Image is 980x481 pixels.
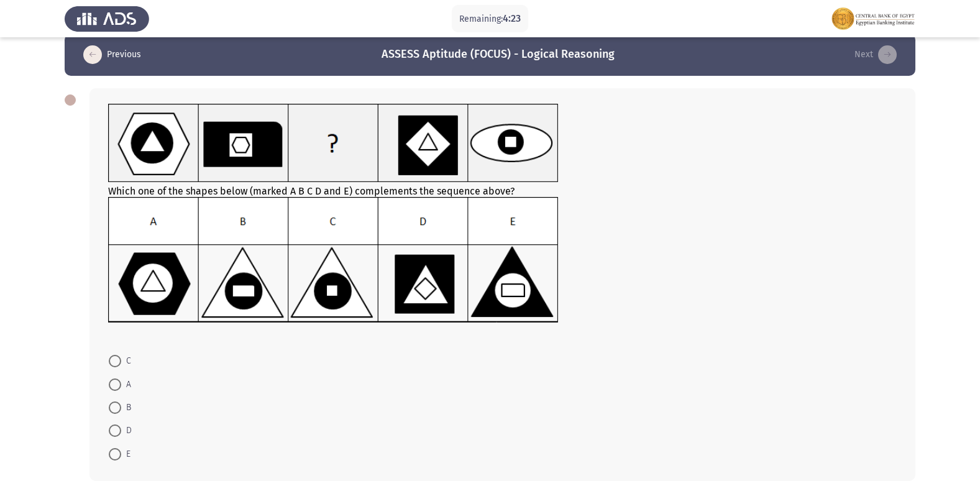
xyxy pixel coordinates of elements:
[831,1,915,36] img: Assessment logo of FOCUS Assessment 3 Modules EN
[80,45,145,65] button: load previous page
[108,197,559,323] img: UkFYMDA5MUIucG5nMTYyMjAzMzI0NzA2Ng==.png
[108,104,897,337] div: Which one of the shapes below (marked A B C D and E) complements the sequence above?
[121,447,131,462] span: E
[65,1,149,36] img: Assess Talent Management logo
[121,423,132,438] span: D
[121,400,131,415] span: B
[108,104,559,183] img: UkFYMDA5MUEucG5nMTYyMjAzMzE3MTk3Nw==.png
[503,12,521,24] span: 4:23
[121,354,131,369] span: C
[459,11,521,27] p: Remaining:
[851,45,900,65] button: load next page
[121,377,131,392] span: A
[382,47,615,62] h3: ASSESS Aptitude (FOCUS) - Logical Reasoning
